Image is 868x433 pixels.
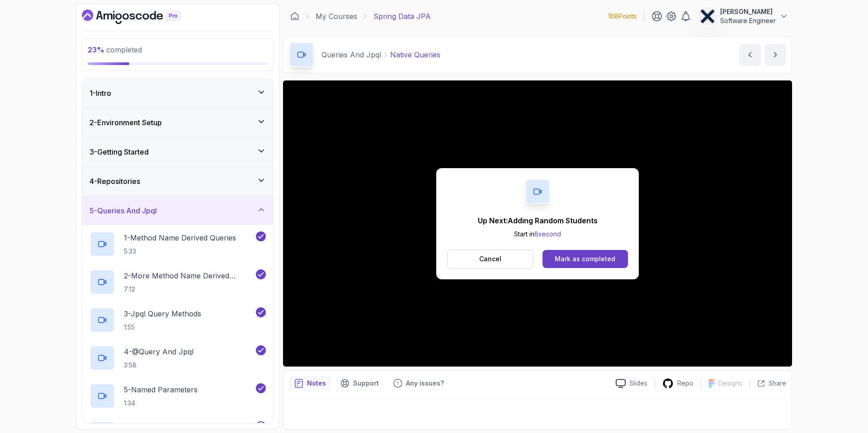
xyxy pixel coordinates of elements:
p: Queries And Jpql [321,49,381,60]
p: 1:55 [124,323,201,332]
h3: 5 - Queries And Jpql [90,205,157,216]
p: 1:34 [124,399,198,408]
p: Start in [478,230,598,239]
a: Dashboard [290,12,299,21]
p: 5:33 [124,247,236,256]
p: 6 - End Section Commit [124,421,201,432]
p: 1 - Method Name Derived Queries [124,232,236,243]
h3: 1 - Intro [90,88,111,99]
button: 5-Queries And Jpql [82,196,273,225]
p: Software Engineer [720,16,776,25]
p: Cancel [479,254,501,264]
button: Support button [335,376,384,391]
span: completed [88,45,142,54]
button: 3-Jpql Query Methods1:55 [90,307,266,333]
p: Support [353,379,379,388]
button: 3-Getting Started [82,137,273,166]
button: 1-Intro [82,79,273,108]
p: 168 Points [608,12,637,21]
button: next content [764,44,786,66]
button: notes button [289,376,331,391]
a: Dashboard [82,9,201,24]
p: Notes [307,379,326,388]
span: 23 % [88,45,104,54]
button: 4-@Query And Jpql3:58 [90,345,266,371]
p: Native Queries [390,49,440,60]
img: user profile image [699,8,716,25]
p: Repo [677,379,693,388]
button: previous content [739,44,761,66]
p: 7:12 [124,285,254,294]
p: 3 - Jpql Query Methods [124,308,201,319]
a: Repo [655,378,701,389]
p: Spring Data JPA [373,11,431,22]
a: My Courses [316,11,357,22]
button: user profile image[PERSON_NAME]Software Engineer [698,7,788,25]
p: 5 - Named Parameters [124,384,198,395]
p: Any issues? [406,379,444,388]
button: Feedback button [388,376,449,391]
button: Share [750,379,786,388]
p: Up Next: Adding Random Students [478,215,598,226]
p: Slides [629,379,647,388]
iframe: 7 - Native Queries [283,80,792,367]
button: 1-Method Name Derived Queries5:33 [90,231,266,257]
button: Mark as completed [542,250,628,268]
button: 4-Repositories [82,167,273,196]
h3: 2 - Environment Setup [90,117,162,128]
h3: 3 - Getting Started [90,146,149,157]
p: [PERSON_NAME] [720,7,776,16]
p: 3:58 [124,361,193,370]
button: Cancel [447,249,533,268]
p: 4 - @Query And Jpql [124,346,193,357]
button: 5-Named Parameters1:34 [90,383,266,409]
p: Share [769,379,786,388]
p: Designs [718,379,742,388]
p: 2 - More Method Name Derived Queries [124,270,254,281]
div: Mark as completed [555,254,615,264]
button: 2-Environment Setup [82,108,273,137]
h3: 4 - Repositories [90,176,140,187]
button: 2-More Method Name Derived Queries7:12 [90,269,266,295]
a: Slides [609,379,655,388]
span: 8 second [534,230,561,238]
